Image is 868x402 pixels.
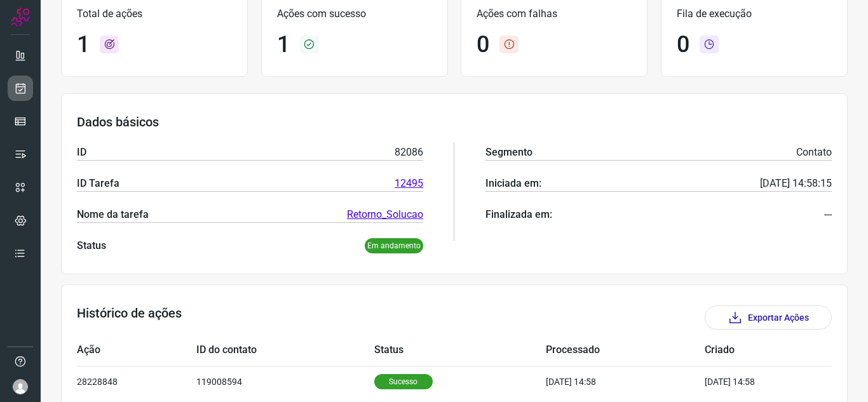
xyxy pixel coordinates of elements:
a: 12495 [395,176,423,191]
button: Exportar Ações [705,305,832,330]
p: Sucesso [374,374,433,389]
td: [DATE] 14:58 [546,366,705,397]
td: Ação [77,335,196,366]
td: Status [374,335,546,366]
h1: 1 [77,31,90,58]
p: ID [77,145,86,160]
td: Processado [546,335,705,366]
p: --- [824,207,832,222]
a: Retorno_Solucao [347,207,423,222]
td: 119008594 [196,366,374,397]
h1: 1 [277,31,290,58]
td: ID do contato [196,335,374,366]
p: Contato [796,145,832,160]
p: Em andamento [365,238,423,253]
p: Ações com sucesso [277,6,432,22]
td: 28228848 [77,366,196,397]
p: Status [77,238,106,253]
p: Iniciada em: [485,176,541,191]
p: Nome da tarefa [77,207,149,222]
p: 82086 [395,145,423,160]
p: Fila de execução [677,6,832,22]
p: ID Tarefa [77,176,119,191]
h1: 0 [477,31,489,58]
h1: 0 [677,31,689,58]
h3: Histórico de ações [77,305,182,330]
h3: Dados básicos [77,114,832,130]
p: Total de ações [77,6,232,22]
p: Segmento [485,145,532,160]
img: Logo [11,8,30,27]
p: Ações com falhas [477,6,632,22]
p: [DATE] 14:58:15 [760,176,832,191]
td: Criado [705,335,794,366]
td: [DATE] 14:58 [705,366,794,397]
img: avatar-user-boy.jpg [13,379,28,394]
p: Finalizada em: [485,207,552,222]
